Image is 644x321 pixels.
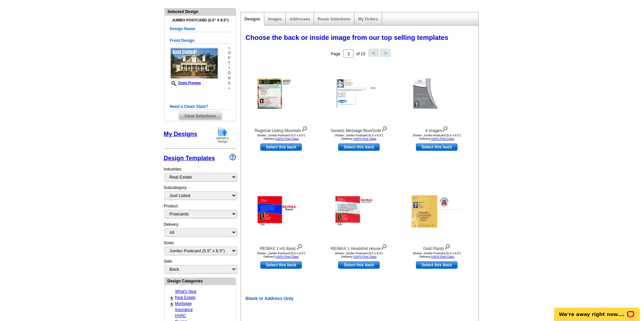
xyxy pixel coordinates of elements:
div: Side: [164,258,236,274]
img: design-wizard-help-icon.png [229,154,236,160]
div: Shown: Jumbo Postcard (5.5 x 8.5") Delivery: [244,134,318,140]
img: RE/MAX 1 HS Basic [258,196,305,227]
span: p [228,56,231,61]
img: Gold Plants [412,195,462,228]
div: Shown: Jumbo Postcard (5.5 x 8.5") Delivery: [322,252,396,258]
a: use this design [416,261,458,269]
a: use this design [260,261,302,269]
img: view design details [444,243,450,250]
a: use this design [338,261,380,269]
a: Design Templates [164,155,215,162]
img: upload-design [214,126,231,143]
div: Gold Plants [400,243,474,252]
a: Insurance [175,307,193,312]
div: Shown: Jumbo Postcard (5.5 x 8.5") Delivery: [400,252,474,258]
div: Industries: [164,163,236,185]
span: » [228,46,231,51]
a: + [170,301,173,307]
a: USPS First Class [431,255,454,258]
img: Generic Message Blue/Gold [335,78,382,109]
img: view design details [301,125,308,132]
span: of 13 [356,52,365,56]
a: use this design [416,143,458,151]
div: Delivery: [164,221,236,240]
span: o [228,51,231,56]
button: > [380,49,391,57]
img: view design details [381,243,387,250]
div: Selected Design [165,8,236,15]
div: Regional Listing Mountain [244,125,318,134]
div: Sizes: [164,240,236,258]
a: + [170,295,173,301]
a: Route Selections [318,17,350,21]
div: Shown: Jumbo Postcard (5.5 x 8.5") Delivery: [400,134,474,140]
h5: Need a Clean Slate? [170,104,231,110]
span: o [228,71,231,76]
h5: Design Name [170,26,231,32]
a: USPS First Class [275,255,299,258]
div: RE/MAX 1 Headshot House [322,243,396,252]
span: » [228,86,231,91]
a: HVAC [175,313,186,318]
img: PCRealEstate13ListJ.jpg [170,47,219,79]
a: Zoom Preview [170,81,201,85]
div: Subcategory: [164,185,236,203]
h5: Front Design [170,38,231,44]
div: 4 Images [400,125,474,134]
span: Clear Selections [179,112,221,120]
div: RE/MAX 1 HS Basic [244,243,318,252]
a: USPS First Class [353,137,377,140]
div: Shown: Jumbo Postcard (5.5 x 8.5") Delivery: [322,134,396,140]
h2: Blank or Address Only [242,296,480,301]
a: Addresses [289,17,310,21]
a: What's New [175,289,197,294]
span: Choose the back or inside image from our top selling templates [246,34,448,41]
span: n [228,76,231,81]
img: view design details [442,125,448,132]
div: Product: [164,203,236,221]
a: use this design [338,143,380,151]
a: USPS First Class [431,137,454,140]
img: Regional Listing Mountain [258,78,305,109]
a: My Orders [358,17,378,21]
a: Images [268,17,282,21]
span: Page [331,52,340,56]
img: 4 Images [413,78,460,109]
span: t [228,61,231,66]
button: < [368,49,379,57]
a: My Designs [164,131,197,137]
div: Generic Message Blue/Gold [322,125,396,134]
span: i [228,66,231,71]
img: RE/MAX 1 Headshot House [335,196,382,227]
a: Designs [245,17,260,21]
a: use this design [260,143,302,151]
span: s [228,81,231,86]
h4: Jumbo Postcard (5.5" x 8.5") [170,18,231,22]
iframe: LiveChat chat widget [550,300,644,321]
a: Mortgage [175,301,192,306]
div: Shown: Jumbo Postcard (5.5 x 8.5") Delivery: [244,252,318,258]
img: view design details [296,243,303,250]
a: USPS First Class [275,137,299,140]
a: Real Estate [175,295,196,300]
a: USPS First Class [353,255,377,258]
img: view design details [381,125,387,132]
div: Design Categories [165,278,236,284]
